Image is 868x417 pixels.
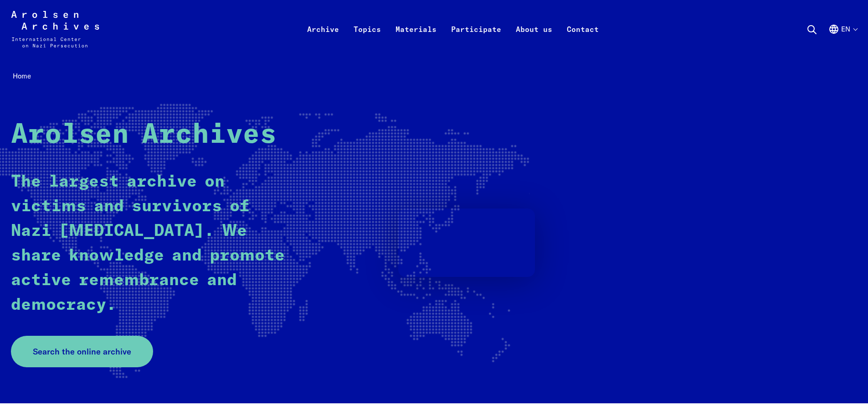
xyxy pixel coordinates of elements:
[300,22,346,58] a: Archive
[33,345,131,358] span: Search the online archive
[828,24,857,57] button: English, language selection
[13,72,31,80] span: Home
[346,22,388,58] a: Topics
[11,336,153,367] a: Search the online archive
[508,22,560,58] a: About us
[11,121,277,149] strong: Arolsen Archives
[300,11,606,47] nav: Primary
[560,22,606,58] a: Contact
[11,69,857,83] nav: Breadcrumb
[388,22,444,58] a: Materials
[11,170,293,318] p: The largest archive on victims and survivors of Nazi [MEDICAL_DATA]. We share knowledge and promo...
[444,22,508,58] a: Participate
